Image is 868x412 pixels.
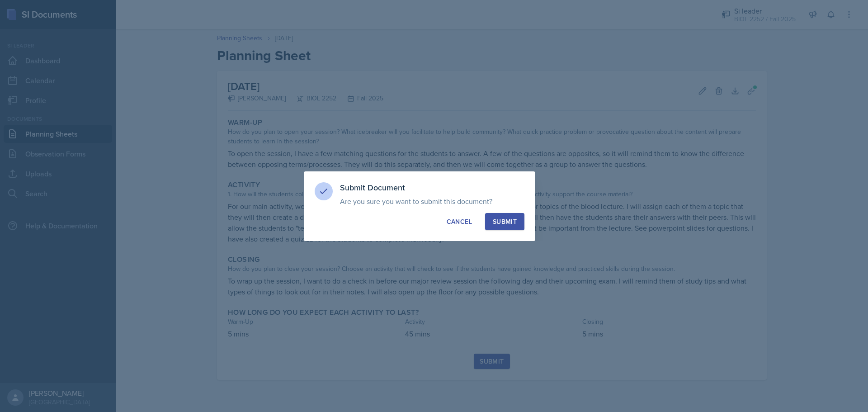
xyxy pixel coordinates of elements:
div: Cancel [447,217,472,226]
button: Cancel [439,213,480,230]
p: Are you sure you want to submit this document? [340,197,524,206]
h3: Submit Document [340,182,524,193]
div: Submit [493,217,517,226]
button: Submit [485,213,524,230]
